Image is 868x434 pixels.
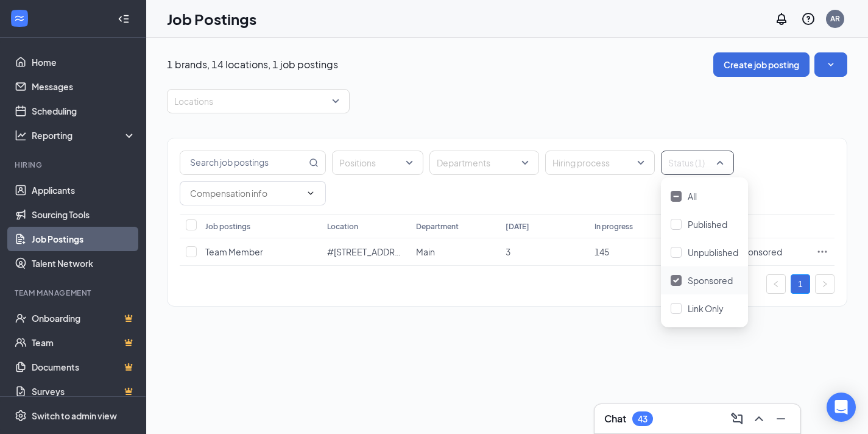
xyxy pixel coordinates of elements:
div: Switch to admin view [32,410,117,422]
div: Job postings [205,221,250,232]
button: Minimize [771,409,791,429]
span: Team Member [205,246,263,257]
svg: ChevronUp [752,411,766,426]
button: left [766,274,786,294]
th: [DATE] [499,214,588,238]
svg: SmallChevronDown [825,59,837,71]
a: Applicants [32,178,136,202]
span: Unpublished [688,247,738,258]
a: OnboardingCrown [32,306,136,330]
a: Home [32,50,136,74]
span: All [688,191,697,202]
li: 1 [791,274,810,294]
th: In progress [588,214,677,238]
span: Published [688,219,727,230]
span: left [772,280,780,288]
div: Location [327,221,358,232]
svg: Ellipses [816,246,828,258]
a: Sourcing Tools [32,202,136,227]
a: Talent Network [32,251,136,276]
svg: Analysis [15,129,27,141]
th: Status [719,214,810,238]
div: Link Only [661,294,748,322]
td: Main [410,238,499,266]
a: Messages [32,74,136,99]
svg: Minimize [774,411,788,426]
svg: MagnifyingGlass [309,158,319,168]
li: Previous Page [766,274,786,294]
div: Unpublished [661,238,748,266]
span: right [821,280,828,288]
div: Reporting [32,129,136,141]
div: Open Intercom Messenger [827,393,856,422]
span: #[STREET_ADDRESS] [327,246,414,257]
div: Sponsored [661,266,748,294]
button: right [815,274,834,294]
button: SmallChevronDown [814,52,847,77]
p: 1 brands, 14 locations, 1 job postings [167,58,338,71]
span: Link Only [688,303,724,314]
svg: ChevronDown [306,188,316,198]
svg: QuestionInfo [801,12,816,26]
a: SurveysCrown [32,379,136,404]
img: checkbox [673,195,679,197]
span: Sponsored [737,246,782,258]
a: 1 [791,275,810,293]
svg: ComposeMessage [730,411,744,426]
a: Scheduling [32,99,136,123]
div: AR [830,13,840,24]
span: Main [416,246,435,257]
div: Department [416,221,459,232]
h3: Chat [604,412,626,425]
input: Compensation info [190,187,301,200]
span: Sponsored [688,275,733,286]
svg: Collapse [118,13,130,25]
h1: Job Postings [167,9,256,29]
td: #7088 - Dorchester Rd [321,238,410,266]
div: Hiring [15,160,133,170]
span: 145 [595,246,609,257]
button: ChevronUp [749,409,769,429]
svg: Settings [15,410,27,422]
button: Create job posting [713,52,810,77]
a: Job Postings [32,227,136,251]
a: DocumentsCrown [32,355,136,379]
span: 3 [506,246,510,257]
div: Published [661,210,748,238]
a: TeamCrown [32,330,136,355]
button: ComposeMessage [727,409,747,429]
div: Team Management [15,288,133,298]
div: All [661,182,748,210]
img: checkbox [673,278,679,283]
div: 43 [638,414,647,424]
li: Next Page [815,274,834,294]
input: Search job postings [180,151,306,174]
svg: Notifications [774,12,789,26]
svg: WorkstreamLogo [13,12,26,24]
